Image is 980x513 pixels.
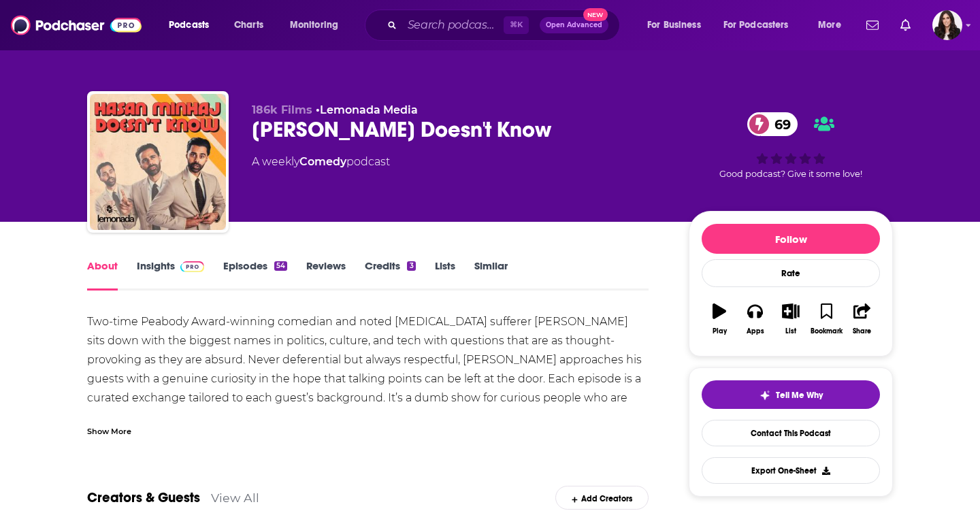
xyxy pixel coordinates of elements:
[761,112,798,136] span: 69
[378,10,633,41] div: Search podcasts, credits, & more...
[87,312,649,484] div: Two-time Peabody Award-winning comedian and noted [MEDICAL_DATA] sufferer [PERSON_NAME] sits down...
[169,16,209,35] span: Podcasts
[818,16,841,35] span: More
[435,259,455,291] a: Lists
[702,224,880,254] button: Follow
[932,10,962,40] span: Logged in as RebeccaShapiro
[402,14,504,36] input: Search podcasts, credits, & more...
[845,295,880,344] button: Share
[773,295,808,344] button: List
[785,327,796,335] div: List
[252,103,312,116] span: 186k Films
[316,103,418,116] span: •
[702,259,880,287] div: Rate
[715,14,808,36] button: open menu
[638,14,718,36] button: open menu
[87,259,118,291] a: About
[180,261,204,272] img: Podchaser Pro
[474,259,508,291] a: Similar
[747,112,798,136] a: 69
[702,457,880,484] button: Export One-Sheet
[702,295,737,344] button: Play
[689,103,893,188] div: 69Good podcast? Give it some love!
[546,22,602,29] span: Open Advanced
[747,327,764,335] div: Apps
[365,259,415,291] a: Credits3
[713,327,727,335] div: Play
[504,16,529,34] span: ⌘ K
[702,420,880,446] a: Contact This Podcast
[808,295,844,344] button: Bookmark
[290,16,338,35] span: Monitoring
[540,17,608,33] button: Open AdvancedNew
[137,259,204,291] a: InsightsPodchaser Pro
[87,489,200,506] a: Creators & Guests
[895,14,916,37] a: Show notifications dropdown
[932,10,962,40] img: User Profile
[159,14,227,36] button: open menu
[853,327,871,335] div: Share
[234,16,263,35] span: Charts
[702,380,880,409] button: tell me why sparkleTell Me Why
[647,16,701,35] span: For Business
[280,14,356,36] button: open menu
[861,14,884,37] a: Show notifications dropdown
[11,12,142,38] img: Podchaser - Follow, Share and Rate Podcasts
[719,169,862,179] span: Good podcast? Give it some love!
[737,295,772,344] button: Apps
[90,94,226,230] img: Hasan Minhaj Doesn't Know
[932,10,962,40] button: Show profile menu
[223,259,287,291] a: Episodes54
[583,8,608,21] span: New
[407,261,415,271] div: 3
[211,491,259,505] a: View All
[252,154,390,170] div: A weekly podcast
[306,259,346,291] a: Reviews
[723,16,789,35] span: For Podcasters
[555,486,649,510] div: Add Creators
[320,103,418,116] a: Lemonada Media
[808,14,858,36] button: open menu
[299,155,346,168] a: Comedy
[811,327,843,335] div: Bookmark
[759,390,770,401] img: tell me why sparkle
[225,14,272,36] a: Charts
[776,390,823,401] span: Tell Me Why
[274,261,287,271] div: 54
